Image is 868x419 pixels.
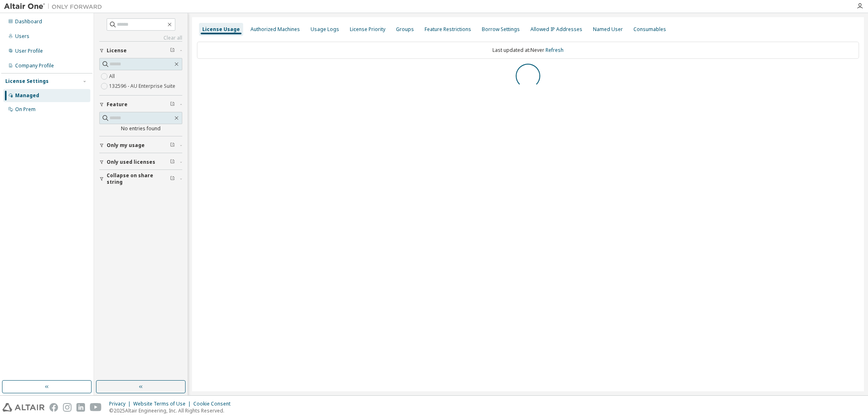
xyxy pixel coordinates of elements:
[109,81,177,91] label: 132596 - AU Enterprise Suite
[4,2,106,11] img: Altair One
[311,26,339,33] div: Usage Logs
[99,136,182,154] button: Only my usage
[107,101,128,108] span: Feature
[109,407,235,414] p: © 2025 Altair Engineering, Inc. All Rights Reserved.
[90,403,102,412] img: youtube.svg
[15,92,39,99] div: Managed
[425,26,471,33] div: Feature Restrictions
[99,96,182,114] button: Feature
[107,142,145,149] span: Only my usage
[15,33,29,40] div: Users
[109,71,116,81] label: All
[109,401,133,407] div: Privacy
[5,78,49,85] div: License Settings
[193,401,235,407] div: Cookie Consent
[15,18,42,25] div: Dashboard
[107,47,127,54] span: License
[251,26,300,33] div: Authorized Machines
[633,26,666,33] div: Consumables
[350,26,385,33] div: License Priority
[197,42,859,59] div: Last updated at: Never
[170,47,175,54] span: Clear filter
[530,26,582,33] div: Allowed IP Addresses
[99,42,182,60] button: License
[15,62,54,69] div: Company Profile
[170,142,175,149] span: Clear filter
[99,153,182,171] button: Only used licenses
[107,159,155,165] span: Only used licenses
[2,403,45,412] img: altair_logo.svg
[99,35,182,41] a: Clear all
[99,170,182,188] button: Collapse on share string
[170,176,175,182] span: Clear filter
[99,125,182,132] div: No entries found
[170,101,175,108] span: Clear filter
[49,403,58,412] img: facebook.svg
[63,403,72,412] img: instagram.svg
[593,26,623,33] div: Named User
[396,26,414,33] div: Groups
[482,26,520,33] div: Borrow Settings
[133,401,193,407] div: Website Terms of Use
[170,159,175,165] span: Clear filter
[15,48,43,54] div: User Profile
[546,47,564,53] a: Refresh
[15,106,36,113] div: On Prem
[76,403,85,412] img: linkedin.svg
[202,26,240,33] div: License Usage
[107,172,170,185] span: Collapse on share string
